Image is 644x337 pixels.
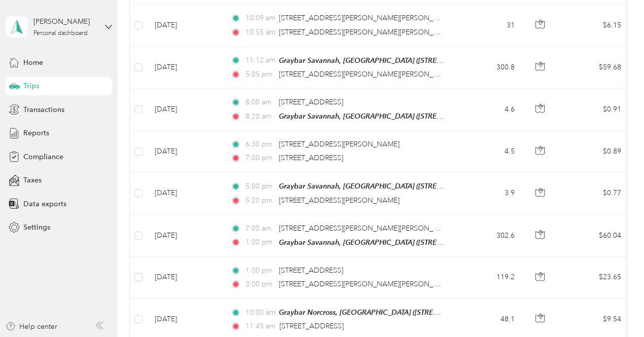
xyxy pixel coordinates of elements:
span: [STREET_ADDRESS][PERSON_NAME][PERSON_NAME] [279,70,456,79]
span: 8:20 am [245,111,274,122]
td: $0.91 [558,89,629,131]
span: 6:30 pm [245,139,274,150]
span: [STREET_ADDRESS][PERSON_NAME][PERSON_NAME] [279,280,456,288]
span: 5:05 pm [245,69,274,80]
span: Taxes [23,175,42,185]
span: Graybar Savannah, [GEOGRAPHIC_DATA] ([STREET_ADDRESS][US_STATE]) [279,112,520,121]
span: 7:00 pm [245,153,274,164]
span: [STREET_ADDRESS] [279,98,343,106]
td: 300.8 [456,47,523,89]
span: 11:45 am [245,321,275,332]
span: Graybar Savannah, [GEOGRAPHIC_DATA] ([STREET_ADDRESS][US_STATE]) [279,182,520,191]
td: [DATE] [147,257,223,298]
span: 5:20 pm [245,195,274,206]
td: $6.15 [558,5,629,46]
td: 4.6 [456,89,523,131]
button: Help center [6,321,57,332]
td: $60.04 [558,215,629,257]
span: Home [23,57,43,68]
div: [PERSON_NAME] [33,16,97,27]
td: [DATE] [147,5,223,46]
span: Data exports [23,199,66,209]
td: $23.65 [558,257,629,298]
span: 8:00 am [245,97,274,108]
span: [STREET_ADDRESS][PERSON_NAME] [279,196,400,205]
span: 10:09 am [245,13,274,24]
td: [DATE] [147,215,223,257]
td: 119.2 [456,257,523,298]
span: [STREET_ADDRESS] [279,266,343,275]
td: [DATE] [147,172,223,214]
span: 7:00 am [245,223,274,234]
td: 4.5 [456,131,523,172]
span: [STREET_ADDRESS] [279,154,343,162]
div: Personal dashboard [33,30,88,36]
td: $0.77 [558,172,629,214]
span: Graybar Savannah, [GEOGRAPHIC_DATA] ([STREET_ADDRESS][US_STATE]) [279,238,520,247]
td: [DATE] [147,131,223,172]
span: 3:00 pm [245,279,274,290]
td: $0.89 [558,131,629,172]
span: [STREET_ADDRESS] [279,322,344,330]
span: Graybar Norcross, [GEOGRAPHIC_DATA] ([STREET_ADDRESS][PERSON_NAME][US_STATE]) [279,308,574,317]
span: 1:00 pm [245,265,274,276]
span: 10:55 am [245,27,274,38]
span: Compliance [23,152,63,162]
iframe: Everlance-gr Chat Button Frame [587,280,644,337]
span: Graybar Savannah, [GEOGRAPHIC_DATA] ([STREET_ADDRESS][US_STATE]) [279,56,520,65]
span: 5:00 pm [245,181,274,192]
span: Trips [23,81,39,91]
span: 10:00 am [245,307,274,318]
td: [DATE] [147,89,223,131]
span: Transactions [23,104,64,115]
span: [STREET_ADDRESS][PERSON_NAME][PERSON_NAME] [279,224,456,233]
td: [DATE] [147,47,223,89]
span: [STREET_ADDRESS][PERSON_NAME] [279,140,400,148]
span: 1:00 pm [245,237,274,248]
td: 31 [456,5,523,46]
span: 11:12 am [245,55,274,66]
span: [STREET_ADDRESS][PERSON_NAME][PERSON_NAME] [279,14,456,22]
span: [STREET_ADDRESS][PERSON_NAME][PERSON_NAME] [279,28,456,36]
td: $59.68 [558,47,629,89]
td: 302.6 [456,215,523,257]
td: 3.9 [456,172,523,214]
span: Settings [23,222,50,233]
span: Reports [23,128,49,138]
